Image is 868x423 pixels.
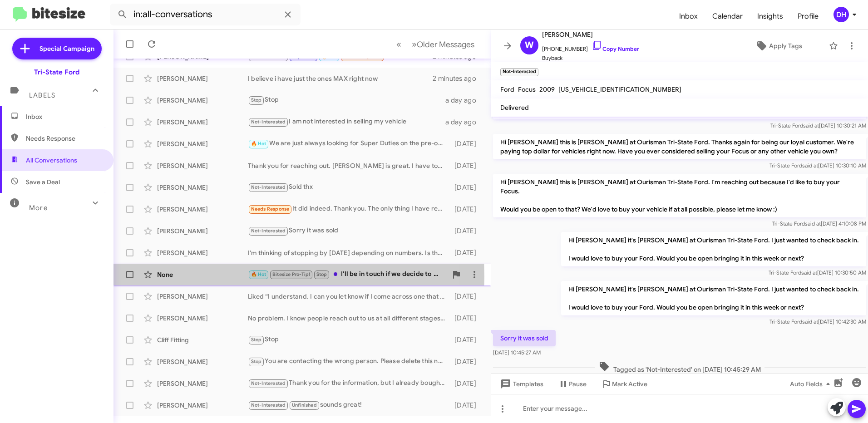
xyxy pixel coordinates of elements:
p: Hi [PERSON_NAME] this is [PERSON_NAME] at Ourisman Tri-State Ford. Thanks again for being our loy... [493,134,866,159]
span: » [412,39,417,50]
span: said at [803,122,819,129]
div: [DATE] [450,139,483,148]
span: Inbox [26,112,103,121]
div: [PERSON_NAME] [157,205,248,214]
span: Tri-State Ford [DATE] 10:30:50 AM [769,269,866,276]
div: [DATE] [450,205,483,214]
div: Sold thx [248,182,450,192]
span: More [29,204,48,212]
span: Stop [316,271,327,277]
span: All Conversations [26,156,77,165]
a: Profile [790,3,826,30]
span: Auto Fields [790,376,833,392]
span: [DATE] 10:45:27 AM [493,349,541,356]
p: Sorry it was sold [493,330,556,346]
div: [PERSON_NAME] [157,161,248,170]
div: [DATE] [450,248,483,257]
span: said at [805,220,821,227]
span: « [396,39,401,50]
div: No problem. I know people reach out to us at all different stages of the shopping process. Do you... [248,314,450,323]
div: [DATE] [450,314,483,323]
span: Tri-State Ford [DATE] 10:30:21 AM [770,122,866,129]
div: I'm thinking of stopping by [DATE] depending on numbers. Is the car certified and have a warranty? [248,248,450,257]
span: said at [801,269,817,276]
span: 2009 [539,85,555,93]
button: Apply Tags [732,38,824,54]
nav: Page navigation example [391,35,480,54]
button: Previous [391,35,407,54]
span: Stop [251,97,262,103]
div: [PERSON_NAME] [157,96,248,105]
input: Search [110,4,301,25]
a: Inbox [672,3,705,30]
span: [US_VEHICLE_IDENTIFICATION_NUMBER] [558,85,681,93]
span: Templates [498,376,543,392]
div: Tri-State Ford [34,68,79,77]
div: [PERSON_NAME] [157,248,248,257]
button: Templates [491,376,551,392]
div: [DATE] [450,226,483,236]
button: Pause [551,376,594,392]
div: None [157,270,248,279]
a: Insights [750,3,790,30]
div: It did indeed. Thank you. The only thing I have realized was the car has no floor mats. I'm not s... [248,204,450,214]
a: Special Campaign [12,38,102,59]
span: Tri-State Ford [DATE] 10:30:10 AM [769,162,866,169]
div: Sorry it was sold [248,226,450,236]
div: a day ago [445,96,483,105]
p: Hi [PERSON_NAME] it's [PERSON_NAME] at Ourisman Tri-State Ford. I just wanted to check back in. I... [561,232,866,266]
div: Thank you for reaching out. [PERSON_NAME] is great. I have too much negative equity right now so ... [248,161,450,170]
div: sounds great! [248,400,450,410]
a: Copy Number [592,45,639,52]
button: DH [826,7,858,22]
div: [PERSON_NAME] [157,292,248,301]
div: [DATE] [450,357,483,366]
small: Not-Interested [500,68,538,76]
span: 🔥 Hot [251,141,266,147]
div: I'll be in touch if we decide to move forward. [248,269,447,280]
div: [DATE] [450,161,483,170]
span: 🔥 Hot [251,271,266,277]
span: Special Campaign [39,44,94,53]
span: Buyback [542,54,639,63]
span: [PERSON_NAME] [542,29,639,40]
span: Pause [569,376,587,392]
div: [DATE] [450,335,483,344]
div: You are contacting the wrong person. Please delete this number. [248,356,450,367]
span: Not-Interested [251,380,286,386]
div: I believe i have just the ones MAX right now [248,74,433,83]
div: [DATE] [450,401,483,410]
div: [PERSON_NAME] [157,118,248,127]
div: Stop [248,334,450,345]
span: Unfinished [292,402,317,408]
span: Bitesize Pro-Tip! [272,271,310,277]
div: [PERSON_NAME] [157,379,248,388]
div: Stop [248,95,445,105]
div: [PERSON_NAME] [157,74,248,83]
div: [DATE] [450,379,483,388]
div: Cliff Fitting [157,335,248,344]
div: [PERSON_NAME] [157,357,248,366]
div: We are just always looking for Super Duties on the pre-owned side of our lot. I would just need t... [248,138,450,149]
span: Mark Active [612,376,647,392]
div: Liked “I understand. I can you let know if I come across one that matches what you're looking for.” [248,292,450,301]
div: [PERSON_NAME] [157,314,248,323]
span: Calendar [705,3,750,30]
span: Stop [251,337,262,343]
span: Save a Deal [26,177,60,187]
span: Needs Response [251,206,290,212]
button: Auto Fields [783,376,841,392]
div: DH [833,7,849,22]
button: Mark Active [594,376,655,392]
span: Not-Interested [251,228,286,234]
div: 2 minutes ago [433,74,483,83]
div: [PERSON_NAME] [157,183,248,192]
div: a day ago [445,118,483,127]
span: Labels [29,91,55,99]
button: Next [406,35,480,54]
span: Needs Response [26,134,103,143]
span: Not-Interested [251,184,286,190]
div: [DATE] [450,292,483,301]
span: Tri-State Ford [DATE] 4:10:08 PM [772,220,866,227]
